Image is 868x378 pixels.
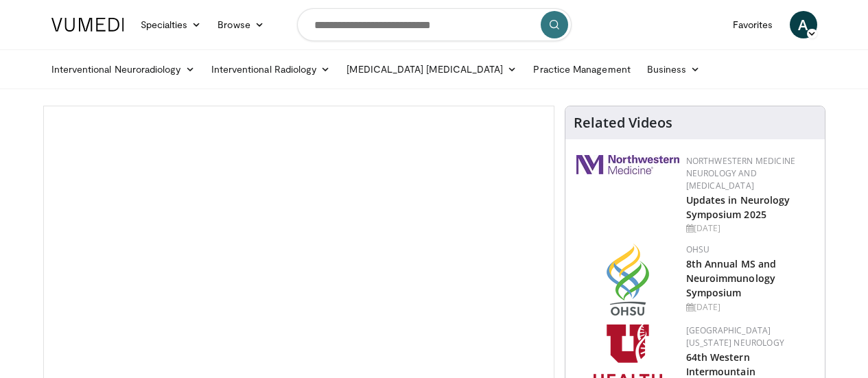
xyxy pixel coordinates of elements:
[297,8,572,41] input: Search topics, interventions
[686,244,710,255] a: OHSU
[686,301,814,314] div: [DATE]
[686,155,796,191] a: Northwestern Medicine Neurology and [MEDICAL_DATA]
[132,11,210,38] a: Specialties
[725,11,782,38] a: Favorites
[574,115,672,131] h4: Related Videos
[51,18,124,32] img: VuMedi Logo
[686,222,814,235] div: [DATE]
[686,324,784,349] a: [GEOGRAPHIC_DATA][US_STATE] Neurology
[43,56,203,83] a: Interventional Neuroradiology
[790,11,817,38] a: A
[209,11,272,38] a: Browse
[338,56,525,83] a: [MEDICAL_DATA] [MEDICAL_DATA]
[639,56,709,83] a: Business
[525,56,638,83] a: Practice Management
[203,56,339,83] a: Interventional Radiology
[576,155,679,174] img: 2a462fb6-9365-492a-ac79-3166a6f924d8.png.150x105_q85_autocrop_double_scale_upscale_version-0.2.jpg
[607,244,649,316] img: da959c7f-65a6-4fcf-a939-c8c702e0a770.png.150x105_q85_autocrop_double_scale_upscale_version-0.2.png
[686,257,777,299] a: 8th Annual MS and Neuroimmunology Symposium
[686,193,790,221] a: Updates in Neurology Symposium 2025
